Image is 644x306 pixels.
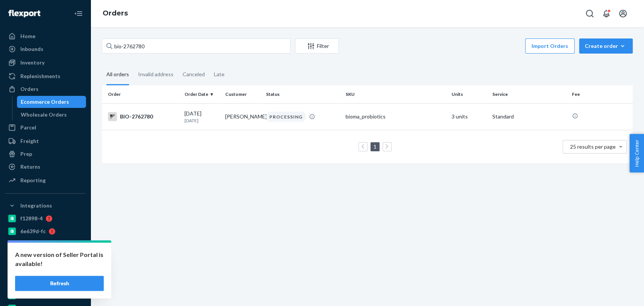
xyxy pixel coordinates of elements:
a: Inbounds [5,43,86,55]
div: Filter [295,42,338,50]
th: SKU [343,85,449,103]
a: 5176b9-7b [5,251,86,263]
div: All orders [106,65,129,85]
div: Home [20,32,35,40]
div: Freight [20,137,39,145]
div: Create order [585,42,627,50]
a: pulsetto [5,289,86,301]
div: Late [214,65,224,84]
a: Replenishments [5,70,86,82]
th: Order [102,85,181,103]
a: Inventory [5,57,86,69]
a: Prep [5,148,86,160]
input: Search orders [102,38,290,54]
th: Order Date [181,85,222,103]
a: Orders [5,83,86,95]
a: Reporting [5,174,86,186]
button: Help Center [629,134,644,172]
a: gnzsuz-v5 [5,238,86,250]
a: f12898-4 [5,212,86,225]
button: Open account menu [615,6,630,21]
td: 3 units [449,103,489,130]
div: BIO-2762780 [108,112,178,121]
div: f12898-4 [20,215,43,222]
button: Open Search Box [582,6,597,21]
div: Reporting [20,177,46,184]
a: Parcel [5,121,86,134]
a: Page 1 is your current page [372,143,378,150]
button: Create order [579,38,633,54]
a: Wholesale Orders [17,109,86,121]
div: Replenishments [20,72,60,80]
a: Ecommerce Orders [17,96,86,108]
div: Orders [20,85,38,93]
div: PROCESSING [266,112,306,122]
th: Units [449,85,489,103]
a: Orders [103,9,128,17]
img: Flexport logo [8,10,40,17]
p: [DATE] [184,117,219,124]
div: [DATE] [184,110,219,124]
p: A new version of Seller Portal is available! [15,250,104,268]
a: Amazon [5,264,86,276]
span: 25 results per page [570,143,616,150]
div: Inbounds [20,45,43,53]
th: Fee [569,85,633,103]
th: Service [489,85,569,103]
a: Returns [5,161,86,173]
div: Canceled [183,65,205,84]
div: Inventory [20,59,45,66]
td: [PERSON_NAME] [222,103,263,130]
div: Parcel [20,124,36,131]
button: Import Orders [525,38,575,54]
div: bioma_probiotics [346,113,446,120]
a: Deliverr API [5,277,86,289]
th: Status [263,85,343,103]
div: Invalid address [138,65,174,84]
div: Prep [20,150,32,158]
div: Returns [20,163,40,171]
div: Integrations [20,202,52,209]
p: Standard [492,113,566,120]
ol: breadcrumbs [97,3,134,25]
button: Filter [295,38,339,54]
a: Home [5,30,86,42]
div: Ecommerce Orders [21,98,69,106]
button: Refresh [15,276,104,291]
button: Open notifications [599,6,614,21]
a: Freight [5,135,86,147]
button: Close Navigation [71,6,86,21]
div: Wholesale Orders [21,111,67,118]
a: 6e639d-fc [5,225,86,237]
button: Integrations [5,200,86,212]
div: Customer [225,91,260,97]
div: 6e639d-fc [20,228,46,235]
